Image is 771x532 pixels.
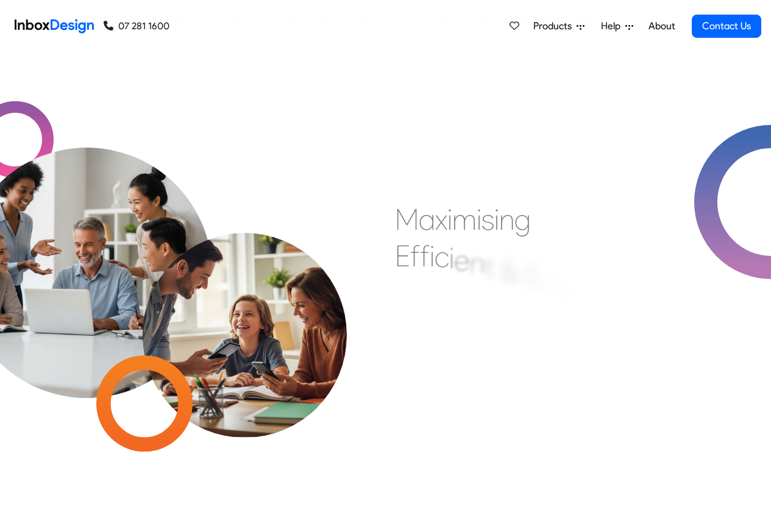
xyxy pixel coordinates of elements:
div: & [501,252,518,289]
a: 07 281 1600 [104,19,169,34]
div: E [395,238,410,274]
div: t [485,248,494,285]
div: n [469,244,485,281]
div: Maximising Efficient & Engagement, Connecting Schools, Families, and Students. [395,201,691,384]
div: i [494,201,499,238]
img: parents_with_child.png [117,182,372,438]
div: i [447,201,452,238]
a: Products [528,14,589,38]
div: g [556,269,572,306]
div: g [514,201,531,238]
div: n [541,263,556,300]
div: a [419,201,435,238]
span: Products [533,19,577,34]
div: i [449,239,454,276]
div: c [435,238,449,275]
div: f [410,238,420,274]
div: s [481,201,494,238]
div: m [452,201,477,238]
div: n [499,201,514,238]
div: x [435,201,447,238]
span: Help [601,19,625,34]
div: i [430,238,435,274]
a: Contact Us [692,15,761,38]
div: M [395,201,419,238]
a: About [645,14,678,38]
div: e [454,242,469,278]
div: E [525,257,541,294]
div: i [477,201,481,238]
a: Help [596,14,638,38]
div: f [420,238,430,274]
